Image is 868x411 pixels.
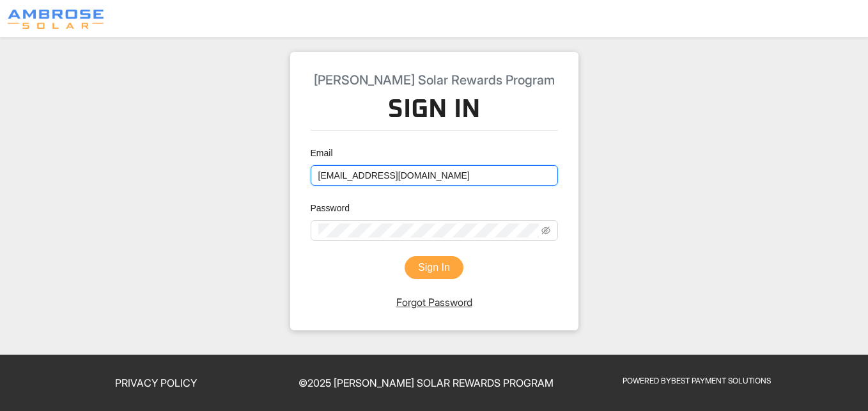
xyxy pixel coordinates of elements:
label: Email [311,146,342,160]
a: Privacy Policy [115,376,197,389]
input: Password [318,223,539,238]
button: Sign In [405,256,463,279]
span: eye-invisible [541,226,550,235]
label: Password [311,201,359,215]
input: Email [311,165,558,186]
h5: [PERSON_NAME] Solar Rewards Program [311,72,558,88]
a: Forgot Password [396,296,472,309]
p: © 2025 [PERSON_NAME] Solar Rewards Program [298,375,554,391]
img: Program logo [8,10,104,29]
a: Powered ByBest Payment Solutions [623,376,771,385]
h3: Sign In [311,94,558,131]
